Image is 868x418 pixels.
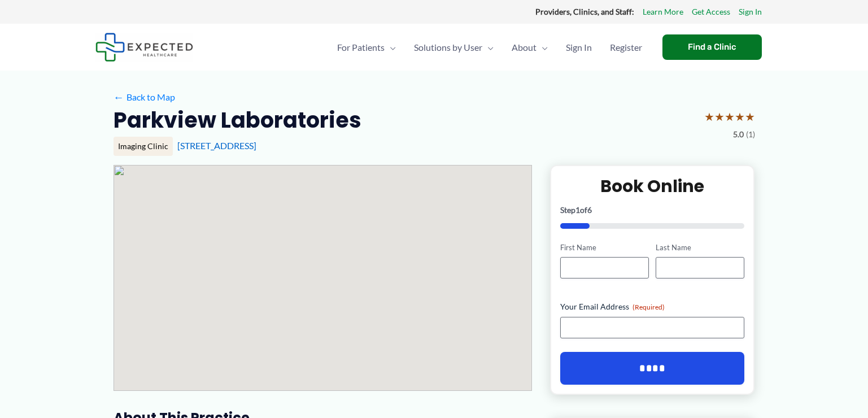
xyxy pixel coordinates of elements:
strong: Providers, Clinics, and Staff: [535,7,634,16]
span: Register [610,28,642,67]
a: ←Back to Map [114,89,175,106]
a: AboutMenu Toggle [503,28,557,67]
span: ★ [725,106,735,127]
span: 1 [575,205,580,215]
img: Expected Healthcare Logo - side, dark font, small [95,33,193,62]
span: For Patients [337,28,385,67]
span: About [512,28,536,67]
span: ★ [704,106,714,127]
div: Imaging Clinic [114,137,173,156]
span: Menu Toggle [385,28,396,67]
a: Sign In [739,5,762,19]
span: (1) [746,127,755,142]
a: For PatientsMenu Toggle [328,28,405,67]
label: Your Email Address [560,301,745,312]
a: Learn More [643,5,683,19]
label: First Name [560,242,649,253]
span: (Required) [633,303,665,311]
nav: Primary Site Navigation [328,28,651,67]
a: Sign In [557,28,601,67]
span: Menu Toggle [536,28,548,67]
h2: Book Online [560,175,745,197]
a: Get Access [692,5,730,19]
span: ★ [714,106,725,127]
span: ← [114,92,124,102]
span: Menu Toggle [482,28,494,67]
a: Register [601,28,651,67]
a: [STREET_ADDRESS] [177,140,256,151]
span: ★ [735,106,745,127]
span: 6 [587,205,592,215]
span: Sign In [566,28,592,67]
p: Step of [560,206,745,214]
a: Solutions by UserMenu Toggle [405,28,503,67]
span: ★ [745,106,755,127]
h2: Parkview Laboratories [114,106,361,134]
label: Last Name [656,242,744,253]
span: Solutions by User [414,28,482,67]
span: 5.0 [733,127,744,142]
a: Find a Clinic [662,34,762,60]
